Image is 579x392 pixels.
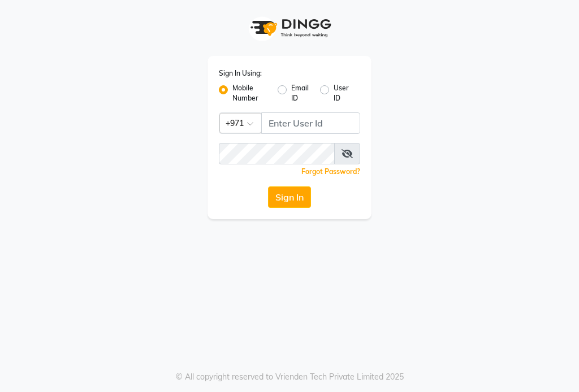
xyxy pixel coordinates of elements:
label: Email ID [291,83,310,103]
button: Sign In [268,186,311,208]
label: Sign In Using: [219,68,262,79]
a: Forgot Password? [301,167,360,176]
input: Username [219,143,335,164]
label: User ID [334,83,351,103]
label: Mobile Number [232,83,269,103]
img: logo1.svg [244,11,335,45]
input: Username [261,112,360,134]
